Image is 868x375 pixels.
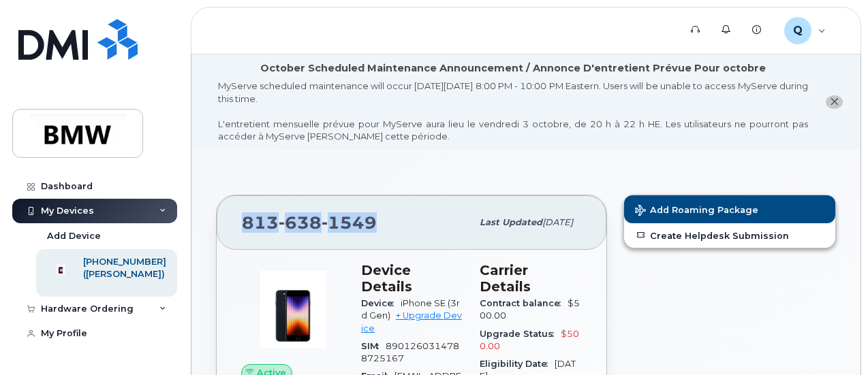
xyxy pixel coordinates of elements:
[635,205,758,218] span: Add Roaming Package
[809,316,858,365] iframe: Messenger Launcher
[480,329,579,351] span: $500.00
[480,262,582,295] h3: Carrier Details
[242,212,377,233] span: 813
[624,223,835,248] a: Create Helpdesk Submission
[279,212,322,233] span: 638
[218,80,808,143] div: MyServe scheduled maintenance will occur [DATE][DATE] 8:00 PM - 10:00 PM Eastern. Users will be u...
[322,212,377,233] span: 1549
[480,359,555,369] span: Eligibility Date
[361,298,401,308] span: Device
[361,310,462,333] a: + Upgrade Device
[361,298,460,321] span: iPhone SE (3rd Gen)
[252,269,334,350] img: image20231002-3703462-1angbar.jpeg
[542,217,573,227] span: [DATE]
[826,95,843,110] button: close notification
[361,262,463,295] h3: Device Details
[480,217,542,227] span: Last updated
[480,298,568,308] span: Contract balance
[260,61,766,76] div: October Scheduled Maintenance Announcement / Annonce D'entretient Prévue Pour octobre
[624,195,835,223] button: Add Roaming Package
[480,329,561,339] span: Upgrade Status
[361,341,459,363] span: 8901260314788725167
[361,341,386,351] span: SIM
